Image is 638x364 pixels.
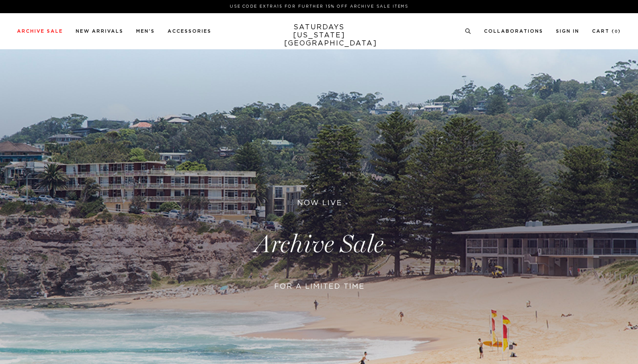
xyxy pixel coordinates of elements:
a: Cart (0) [592,29,621,34]
a: SATURDAYS[US_STATE][GEOGRAPHIC_DATA] [284,23,354,48]
small: 0 [615,30,618,34]
a: Men's [136,29,155,34]
a: Collaborations [484,29,543,34]
p: Use Code EXTRA15 for Further 15% Off Archive Sale Items [20,3,618,10]
a: New Arrivals [76,29,123,34]
a: Accessories [168,29,211,34]
a: Sign In [556,29,579,34]
a: Archive Sale [17,29,63,34]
